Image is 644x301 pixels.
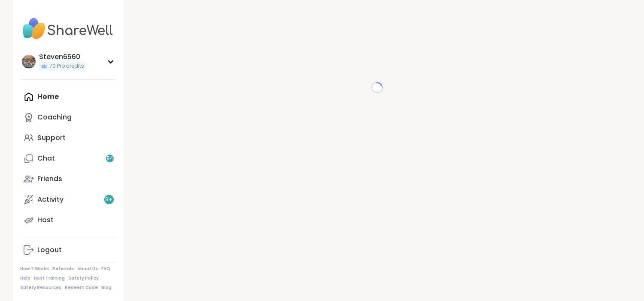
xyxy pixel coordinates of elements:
[37,154,55,163] div: Chat
[20,169,116,189] a: Friends
[37,215,54,225] div: Host
[39,52,86,62] div: Steven6560
[20,14,116,44] img: ShareWell Nav Logo
[49,63,84,70] span: 70 Pro credits
[20,107,116,128] a: Coaching
[37,174,62,184] div: Friends
[34,275,65,281] a: Host Training
[106,155,113,162] span: 84
[77,266,98,272] a: About Us
[22,55,36,69] img: Steven6560
[20,128,116,148] a: Support
[20,240,116,260] a: Logout
[37,113,72,122] div: Coaching
[20,275,30,281] a: Help
[68,275,99,281] a: Safety Policy
[65,285,98,291] a: Redeem Code
[37,195,63,204] div: Activity
[105,196,112,203] span: 9 +
[20,266,49,272] a: How It Works
[101,285,112,291] a: Blog
[20,210,116,230] a: Host
[52,266,74,272] a: Referrals
[37,133,66,143] div: Support
[20,285,61,291] a: Safety Resources
[20,148,116,169] a: Chat84
[101,266,110,272] a: FAQ
[20,189,116,210] a: Activity9+
[37,245,62,255] div: Logout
